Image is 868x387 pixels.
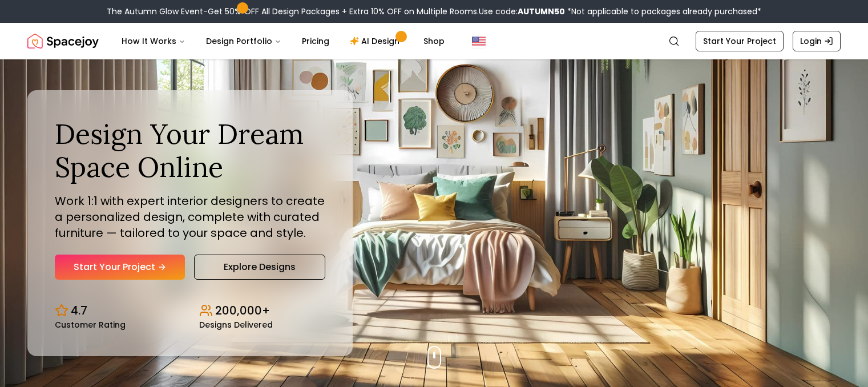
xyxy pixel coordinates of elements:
[293,30,338,53] a: Pricing
[107,6,761,17] div: The Autumn Glow Event-Get 50% OFF All Design Packages + Extra 10% OFF on Multiple Rooms.
[341,30,412,53] a: AI Design
[215,303,270,319] p: 200,000+
[27,30,99,53] a: Spacejoy
[194,255,325,280] a: Explore Designs
[27,23,841,59] nav: Global
[414,30,454,53] a: Shop
[55,293,325,329] div: Design stats
[112,30,454,53] nav: Main
[518,6,565,17] b: AUTUMN50
[112,30,195,53] button: How It Works
[472,34,486,48] img: United States
[55,118,325,183] h1: Design Your Dream Space Online
[565,6,761,17] span: *Not applicable to packages already purchased*
[71,303,87,319] p: 4.7
[793,31,841,51] a: Login
[696,31,784,51] a: Start Your Project
[27,30,99,53] img: Spacejoy Logo
[55,321,126,329] small: Customer Rating
[55,193,325,241] p: Work 1:1 with expert interior designers to create a personalized design, complete with curated fu...
[479,6,565,17] span: Use code:
[197,30,290,53] button: Design Portfolio
[55,255,185,280] a: Start Your Project
[199,321,273,329] small: Designs Delivered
